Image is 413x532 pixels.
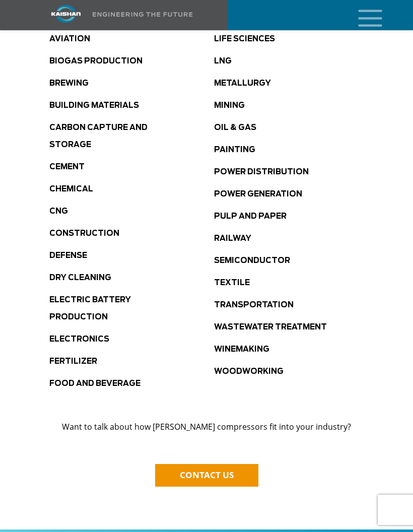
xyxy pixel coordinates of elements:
[49,124,148,149] a: Carbon Capture and Storage
[49,57,143,65] a: Biogas production
[28,5,104,23] img: kaishan logo
[214,124,256,131] a: Oil & Gas
[214,102,245,109] a: Mining
[49,230,119,237] a: Construction
[49,358,97,365] a: Fertilizer
[49,208,68,215] a: CNG
[214,279,250,287] a: Textile
[93,12,192,17] img: Engineering the future
[49,296,131,321] a: Electric Battery Production
[214,368,284,375] a: Woodworking
[214,35,275,43] a: Life Sciences
[49,102,139,109] a: Building Materials
[214,80,271,87] a: Metallurgy
[214,346,269,353] a: Winemaking
[214,301,294,309] a: Transportation
[214,257,290,264] a: Semiconductor
[155,464,258,487] a: CONTACT US
[214,57,232,65] a: LNG
[214,323,327,331] a: Wastewater Treatment
[214,190,302,198] a: Power Generation
[180,469,234,481] span: CONTACT US
[214,213,287,220] a: Pulp and Paper
[49,380,141,387] a: Food and Beverage
[34,419,379,434] p: Want to talk about how [PERSON_NAME] compressors fit into your industry?
[49,336,109,343] a: Electronics
[214,235,251,242] a: Railway
[354,7,371,24] a: mobile menu
[214,146,255,154] a: Painting
[49,185,93,193] a: Chemical
[49,274,111,282] a: Dry Cleaning
[49,35,90,43] a: Aviation
[49,163,85,171] a: Cement
[214,168,309,176] a: Power Distribution
[49,80,89,87] a: Brewing
[49,252,87,259] a: Defense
